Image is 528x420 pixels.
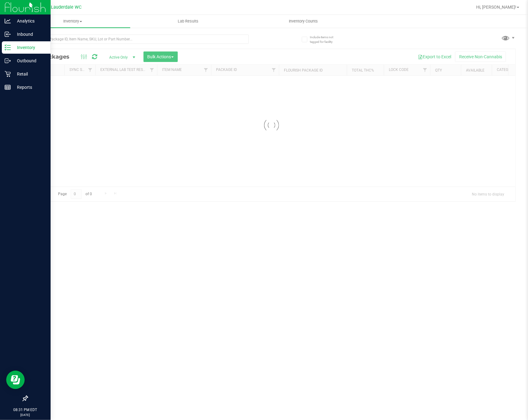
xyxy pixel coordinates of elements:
span: Inventory [15,19,130,24]
p: [DATE] [3,413,48,417]
p: Inbound [11,31,48,38]
span: Include items not tagged for facility [310,35,341,44]
p: Analytics [11,17,48,25]
inline-svg: Inbound [5,31,11,37]
a: Lab Results [130,15,246,28]
span: Inventory Counts [281,19,326,24]
span: Ft. Lauderdale WC [44,5,81,10]
p: Outbound [11,57,48,64]
p: 08:31 PM EDT [3,407,48,413]
inline-svg: Reports [5,84,11,90]
span: Lab Results [169,19,207,24]
p: Retail [11,70,48,78]
p: Reports [11,84,48,91]
inline-svg: Retail [5,71,11,77]
inline-svg: Outbound [5,58,11,64]
a: Inventory [15,15,130,28]
span: Hi, [PERSON_NAME]! [476,5,516,10]
iframe: Resource center [6,371,25,389]
inline-svg: Inventory [5,44,11,51]
p: Inventory [11,44,48,51]
inline-svg: Analytics [5,18,11,24]
input: Search Package ID, Item Name, SKU, Lot or Part Number... [27,35,249,44]
a: Inventory Counts [246,15,361,28]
